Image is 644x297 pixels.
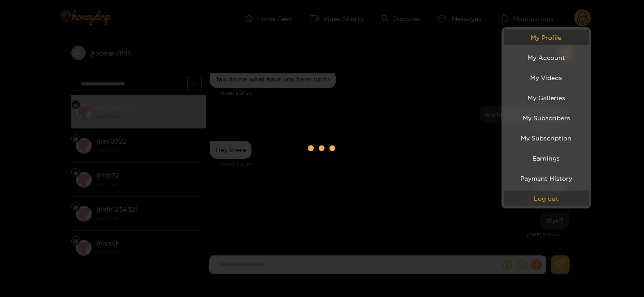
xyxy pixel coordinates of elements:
a: My Subscribers [504,110,589,126]
a: Earnings [504,150,589,166]
a: My Account [504,50,589,65]
a: My Profile [504,30,589,45]
a: My Subscription [504,130,589,146]
a: My Videos [504,70,589,85]
a: Payment History [504,170,589,186]
button: Log out [504,191,589,206]
a: My Galleries [504,90,589,106]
